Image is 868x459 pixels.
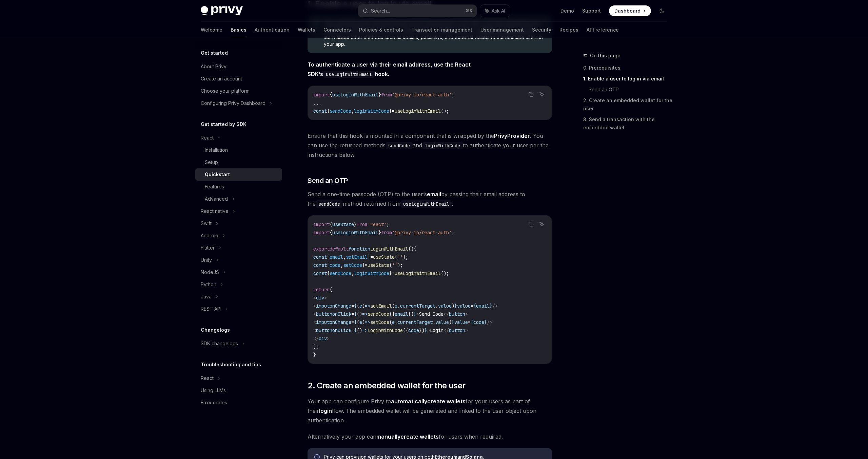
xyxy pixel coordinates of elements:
[473,303,476,309] span: {
[351,311,354,317] span: =
[368,327,403,333] span: loginWithCode
[330,254,343,260] span: email
[452,319,454,325] span: }
[583,62,673,73] a: 0. Prerequisites
[313,221,330,227] span: import
[527,220,535,228] button: Copy the contents from the code block
[362,311,368,317] span: =>
[408,327,419,333] span: code
[392,319,395,325] span: e
[454,319,468,325] span: value
[376,433,400,440] strong: manually
[357,303,359,309] span: (
[313,327,316,333] span: <
[392,229,452,236] span: '@privy-io/react-auth'
[494,132,530,140] a: PrivyProvider
[395,319,397,325] span: .
[487,319,492,325] span: />
[316,311,332,317] span: button
[370,303,392,309] span: setEmail
[195,60,282,73] a: About Privy
[205,195,228,203] div: Advanced
[389,270,392,276] span: }
[391,398,427,405] strong: automatically
[492,7,505,14] span: Ask AI
[330,108,351,114] span: sendCode
[365,303,370,309] span: =>
[308,380,465,391] span: 2. Create an embedded wallet for the user
[587,22,619,38] a: API reference
[201,374,214,382] div: React
[443,311,449,317] span: </
[354,270,389,276] span: loginWithCode
[201,75,242,83] div: Create an account
[330,287,332,293] span: (
[589,84,673,95] a: Send an OTP
[308,189,552,208] span: Send a one-time passcode (OTP) to the user’s by passing their email address to the method returne...
[422,142,463,149] code: loginWithCode
[201,49,228,57] h5: Get started
[362,262,365,268] span: ]
[452,92,454,98] span: ;
[351,319,354,325] span: =
[389,311,395,317] span: ({
[427,191,441,198] strong: email
[656,5,667,16] button: Toggle dark mode
[378,92,381,98] span: }
[340,262,343,268] span: ,
[609,5,651,16] a: Dashboard
[343,254,346,260] span: ,
[370,319,389,325] span: setCode
[201,232,218,240] div: Android
[583,114,673,133] a: 3. Send a transaction with the embedded wallet
[454,303,457,309] span: }
[201,293,212,301] div: Java
[391,398,466,405] a: automaticallycreate wallets
[381,229,392,236] span: from
[343,262,362,268] span: setCode
[346,254,368,260] span: setEmail
[319,407,332,414] strong: login
[201,339,238,348] div: SDK changelogs
[354,319,357,325] span: {
[457,303,471,309] span: value
[316,295,324,301] span: div
[492,303,498,309] span: />
[362,327,368,333] span: =>
[195,85,282,97] a: Choose your platform
[354,108,389,114] span: loginWithCode
[368,311,389,317] span: sendCode
[395,254,397,260] span: (
[330,229,332,236] span: {
[435,319,449,325] span: value
[330,270,351,276] span: sendCode
[351,108,354,114] span: ,
[419,311,443,317] span: Send Code
[371,7,390,15] div: Search...
[583,95,673,114] a: 2. Create an embedded wallet for the user
[449,319,452,325] span: )
[411,22,472,38] a: Transaction management
[476,303,490,309] span: email
[392,270,395,276] span: =
[330,246,349,252] span: default
[465,327,468,333] span: >
[397,254,403,260] span: ''
[452,229,454,236] span: ;
[330,319,351,325] span: onChange
[559,22,578,38] a: Recipes
[378,229,381,236] span: }
[205,183,224,191] div: Features
[201,386,226,394] div: Using LLMs
[368,262,389,268] span: useState
[490,303,492,309] span: }
[313,254,327,260] span: const
[308,397,552,425] span: Your app can configure Privy to for your users as part of their flow. The embedded wallet will be...
[392,92,452,98] span: '@privy-io/react-auth'
[357,319,359,325] span: (
[332,229,378,236] span: useLoginWithEmail
[231,22,246,38] a: Basics
[201,280,216,289] div: Python
[359,319,362,325] span: e
[201,99,265,107] div: Configuring Privy Dashboard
